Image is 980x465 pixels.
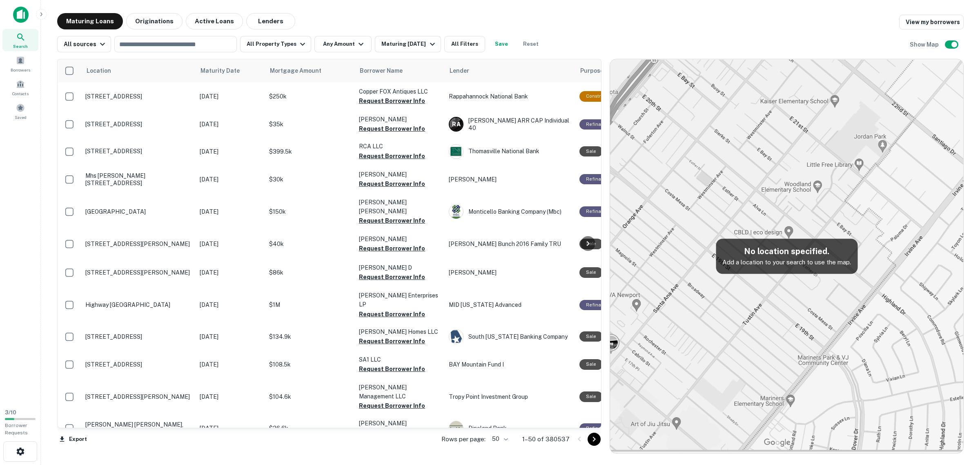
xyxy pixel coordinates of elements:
[522,434,570,444] p: 1–50 of 380537
[579,391,603,402] div: Sale
[85,93,192,100] p: [STREET_ADDRESS]
[200,207,261,216] p: [DATE]
[360,66,403,76] span: Borrower Name
[381,39,437,49] div: Maturing [DATE]
[488,36,514,52] button: Save your search to get updates of matches that match your search criteria.
[359,291,441,309] p: [PERSON_NAME] Enterprises LP
[200,268,261,277] p: [DATE]
[579,206,616,217] div: This loan purpose was for refinancing
[449,239,571,248] p: [PERSON_NAME] Bunch 2016 Family TRU
[126,13,183,29] button: Originations
[449,300,571,309] p: MID [US_STATE] Advanced
[265,59,355,82] th: Mortgage Amount
[2,76,38,98] a: Contacts
[359,198,441,216] p: [PERSON_NAME] [PERSON_NAME]
[449,92,571,101] p: Rappahannock National Bank
[270,66,332,76] span: Mortgage Amount
[449,145,463,159] img: picture
[200,92,261,101] p: [DATE]
[269,120,351,129] p: $35k
[57,433,89,445] button: Export
[240,36,311,52] button: All Property Types
[579,91,621,101] div: This loan purpose was for construction
[359,124,425,134] button: Request Borrower Info
[359,364,425,374] button: Request Borrower Info
[200,147,261,156] p: [DATE]
[359,115,441,124] p: [PERSON_NAME]
[269,332,351,341] p: $134.9k
[200,66,250,76] span: Maturity Date
[359,401,425,411] button: Request Borrower Info
[452,120,460,129] p: R A
[359,309,425,319] button: Request Borrower Info
[269,300,351,309] p: $1M
[359,355,441,364] p: SA1 LLC
[85,208,192,215] p: [GEOGRAPHIC_DATA]
[15,114,27,121] span: Saved
[85,172,192,187] p: Mhs [PERSON_NAME][STREET_ADDRESS]
[449,204,571,219] div: Monticello Banking Company (mbc)
[85,148,192,155] p: [STREET_ADDRESS]
[489,433,509,445] div: 50
[200,300,261,309] p: [DATE]
[2,53,38,75] a: Borrowers
[13,7,29,23] img: capitalize-icon.png
[722,257,851,267] p: Add a location to your search to use the map.
[269,268,351,277] p: $86k
[200,175,261,184] p: [DATE]
[12,90,29,97] span: Contacts
[450,66,469,76] span: Lender
[359,419,441,428] p: [PERSON_NAME]
[196,59,265,82] th: Maturity Date
[85,393,192,400] p: [STREET_ADDRESS][PERSON_NAME]
[200,392,261,401] p: [DATE]
[444,36,485,52] button: All Filters
[269,239,351,248] p: $40k
[445,59,575,82] th: Lender
[186,13,243,29] button: Active Loans
[579,300,616,310] div: This loan purpose was for refinancing
[449,421,463,435] img: picture
[449,329,571,344] div: South [US_STATE] Banking Company
[359,216,425,226] button: Request Borrower Info
[200,239,261,248] p: [DATE]
[449,175,571,184] p: [PERSON_NAME]
[200,424,261,433] p: [DATE]
[359,179,425,189] button: Request Borrower Info
[64,39,107,49] div: All sources
[355,59,445,82] th: Borrower Name
[200,332,261,341] p: [DATE]
[359,235,441,244] p: [PERSON_NAME]
[359,336,425,346] button: Request Borrower Info
[85,240,192,248] p: [STREET_ADDRESS][PERSON_NAME]
[579,174,616,184] div: This loan purpose was for refinancing
[269,92,351,101] p: $250k
[81,59,196,82] th: Location
[359,244,425,253] button: Request Borrower Info
[269,360,351,369] p: $108.5k
[359,87,441,96] p: Copper FOX Antiques LLC
[200,120,261,129] p: [DATE]
[5,409,16,416] span: 3 / 10
[2,29,38,51] a: Search
[269,207,351,216] p: $150k
[579,423,616,434] div: This loan purpose was for refinancing
[910,40,940,49] h6: Show Map
[11,67,30,73] span: Borrowers
[359,263,441,272] p: [PERSON_NAME] D
[359,151,425,161] button: Request Borrower Info
[85,361,192,368] p: [STREET_ADDRESS]
[85,269,192,276] p: [STREET_ADDRESS][PERSON_NAME]
[85,333,192,340] p: [STREET_ADDRESS]
[441,434,486,444] p: Rows per page:
[449,330,463,344] img: picture
[2,100,38,122] a: Saved
[359,383,441,401] p: [PERSON_NAME] Management LLC
[579,146,603,156] div: Sale
[13,43,28,49] span: Search
[579,239,603,249] div: Sale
